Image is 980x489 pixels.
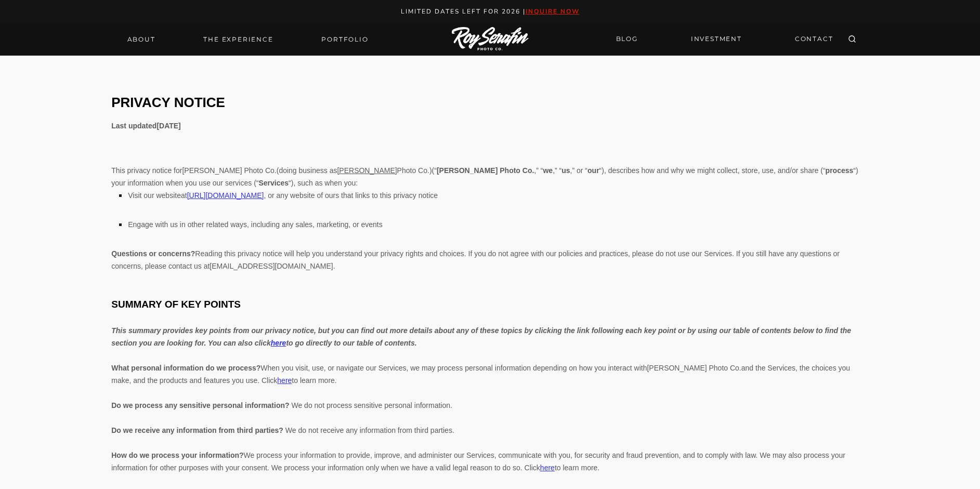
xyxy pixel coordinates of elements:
[337,166,397,175] a: [PERSON_NAME]
[437,166,534,175] strong: [PERSON_NAME] Photo Co.
[845,32,859,47] button: View Search Form
[543,166,553,175] strong: we
[452,27,529,51] img: Logo of Roy Serafin Photo Co., featuring stylized text in white on a light background, representi...
[111,122,181,130] span: Last updated
[11,6,969,17] p: Limited Dates LEft for 2026 |
[561,166,570,175] strong: us
[197,32,279,47] a: THE EXPERIENCE
[292,376,336,385] span: to learn more.
[526,7,580,16] a: inquire now
[111,426,283,434] strong: Do we receive any information from third parties?
[111,401,452,409] span: We do not process sensitive personal information.
[111,326,851,347] em: This summary provides key points from our privacy notice, but you can find out more details about...
[111,426,454,434] span: We do not receive any information from third parties.
[264,191,438,200] bdt: , or any website of ours that links to this privacy notice
[337,166,429,175] bdt: Photo Co.
[647,364,741,372] bdt: [PERSON_NAME] Photo Co.
[182,166,432,175] bdt: [PERSON_NAME] Photo Co. (doing business as )
[128,191,438,200] span: Visit our website at
[111,364,850,385] span: When you visit, use, or navigate our Services, we may process personal information depending on h...
[111,95,225,110] span: PRIVACY NOTICE
[286,339,416,347] em: to go directly to our table of contents.
[271,339,286,347] a: here
[128,220,383,229] span: Engage with us in other related ways, including any sales, marketing, or events
[121,32,162,47] a: About
[111,451,243,459] strong: How do we process your information?
[315,32,374,47] a: Portfolio
[111,166,602,175] span: This privacy notice for ( “ ,” “ ,” “ ,” or “ “
[610,30,644,48] a: BLOG
[789,30,840,48] a: CONTACT
[610,30,840,48] nav: Secondary Navigation
[555,464,599,472] span: to learn more.
[111,166,858,187] span: ), describes how and why we might collect, store, use, and/or share ( “ “ ) your information when...
[111,401,289,409] strong: Do we process any sensitive personal information?
[111,249,195,258] strong: Questions or concerns?
[210,262,333,270] bdt: [EMAIL_ADDRESS][DOMAIN_NAME]
[187,191,264,200] a: [URL][DOMAIN_NAME]
[685,30,748,48] a: INVESTMENT
[587,166,599,175] strong: our
[156,122,180,130] bdt: [DATE]
[111,249,840,270] span: Reading this privacy notice will help you understand your privacy rights and choices. If you do n...
[111,299,241,310] span: SUMMARY OF KEY POINTS
[121,32,375,47] nav: Primary Navigation
[277,376,292,385] a: here
[259,179,289,187] strong: Services
[111,364,260,372] strong: What personal information do we process?
[111,451,845,472] span: We process your information to provide, improve, and administer our Services, communicate with yo...
[826,166,854,175] strong: process
[540,464,555,472] a: here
